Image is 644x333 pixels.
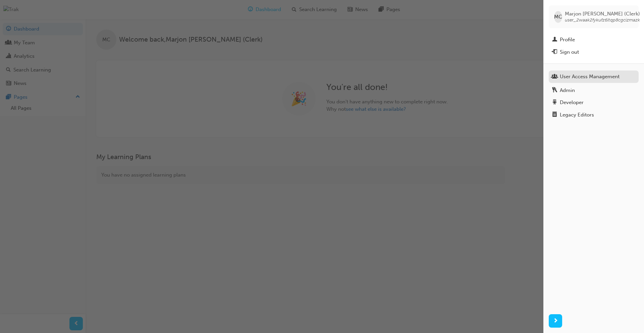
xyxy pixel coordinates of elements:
div: Profile [560,36,575,44]
span: robot-icon [552,100,557,106]
a: Developer [549,96,639,109]
a: Profile [549,34,639,46]
span: keys-icon [552,88,557,94]
a: Admin [549,84,639,97]
a: Legacy Editors [549,109,639,121]
span: user_2waak2fykufz6ltqp8cgcizmazk [565,17,640,23]
span: man-icon [552,37,557,43]
span: Marjon [PERSON_NAME] (Clerk) [565,11,640,17]
div: Sign out [560,48,579,56]
a: User Access Management [549,70,639,83]
div: User Access Management [560,73,620,81]
div: Admin [560,87,575,94]
button: Sign out [549,46,639,58]
span: exit-icon [552,49,557,55]
span: next-icon [553,317,558,325]
span: MC [554,13,562,21]
span: notepad-icon [552,112,557,118]
span: usergroup-icon [552,74,557,80]
div: Legacy Editors [560,111,594,119]
div: Developer [560,99,584,106]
